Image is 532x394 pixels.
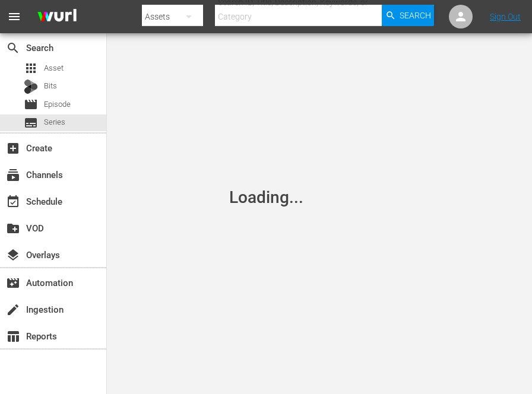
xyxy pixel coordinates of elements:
span: Search [400,5,431,26]
span: VOD [6,221,20,236]
span: Overlays [6,248,20,262]
span: Search [6,41,20,55]
span: menu [7,9,21,24]
span: Create [6,141,20,155]
span: Reports [6,329,20,344]
img: ans4CAIJ8jUAAAAAAAAAAAAAAAAAAAAAAAAgQb4GAAAAAAAAAAAAAAAAAAAAAAAAJMjXAAAAAAAAAAAAAAAAAAAAAAAAgAT5G... [28,3,85,31]
span: Bits [44,80,57,92]
span: Automation [6,276,20,290]
div: Bits [24,80,38,94]
span: Episode [24,97,38,112]
button: Search [382,5,434,26]
span: Series [24,116,38,130]
span: Ingestion [6,303,20,317]
div: Loading... [229,188,303,207]
span: Schedule [6,195,20,209]
span: Series [44,116,65,128]
a: Sign Out [490,12,521,21]
span: Episode [44,99,71,110]
span: Asset [24,61,38,75]
span: Channels [6,168,20,182]
span: Asset [44,62,64,74]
